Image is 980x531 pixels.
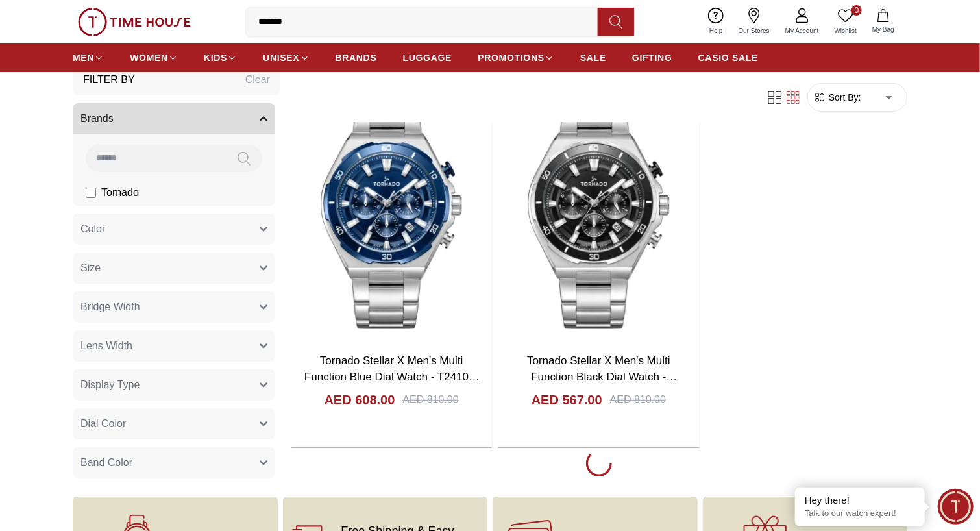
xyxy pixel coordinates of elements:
[478,51,545,64] span: PROMOTIONS
[698,51,759,64] span: CASIO SALE
[263,46,309,69] a: UNISEX
[632,51,672,64] span: GIFTING
[403,46,452,69] a: LUGGAGE
[80,416,126,432] span: Dial Color
[204,51,227,64] span: KIDS
[864,6,902,37] button: My Bag
[580,46,606,69] a: SALE
[336,46,377,69] a: BRANDS
[101,185,139,201] span: Tornado
[291,77,492,342] img: Tornado Stellar X Men's Multi Function Blue Dial Watch - T24104-SBSN
[403,392,459,408] div: AED 810.00
[73,214,275,245] button: Color
[829,26,862,36] span: Wishlist
[73,447,275,478] button: Band Color
[80,260,101,276] span: Size
[80,338,132,354] span: Lens Width
[80,377,140,393] span: Display Type
[263,51,299,64] span: UNISEX
[73,103,275,134] button: Brands
[73,408,275,439] button: Dial Color
[527,354,677,400] a: Tornado Stellar X Men's Multi Function Black Dial Watch - T24104-SBSB
[498,77,699,342] img: Tornado Stellar X Men's Multi Function Black Dial Watch - T24104-SBSB
[73,291,275,323] button: Bridge Width
[78,8,191,36] img: ...
[73,369,275,401] button: Display Type
[532,391,602,409] h4: AED 567.00
[130,46,178,69] a: WOMEN
[80,221,105,237] span: Color
[813,91,861,104] button: Sort By:
[86,188,96,198] input: Tornado
[731,5,778,38] a: Our Stores
[827,5,864,38] a: 0Wishlist
[702,5,731,38] a: Help
[867,25,900,34] span: My Bag
[403,51,452,64] span: LUGGAGE
[805,508,915,519] p: Talk to our watch expert!
[698,46,759,69] a: CASIO SALE
[478,46,554,69] a: PROMOTIONS
[130,51,168,64] span: WOMEN
[336,51,377,64] span: BRANDS
[245,72,270,88] div: Clear
[610,392,666,408] div: AED 810.00
[780,26,824,36] span: My Account
[80,111,114,127] span: Brands
[826,91,861,104] span: Sort By:
[304,354,480,400] a: Tornado Stellar X Men's Multi Function Blue Dial Watch - T24104-SBSN
[805,494,915,507] div: Hey there!
[938,489,974,525] div: Chat Widget
[704,26,728,36] span: Help
[80,299,140,315] span: Bridge Width
[632,46,672,69] a: GIFTING
[204,46,237,69] a: KIDS
[80,455,132,471] span: Band Color
[580,51,606,64] span: SALE
[325,391,395,409] h4: AED 608.00
[83,72,135,88] h3: Filter By
[73,51,94,64] span: MEN
[73,253,275,284] button: Size
[851,5,862,16] span: 0
[733,26,775,36] span: Our Stores
[73,330,275,362] button: Lens Width
[73,46,104,69] a: MEN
